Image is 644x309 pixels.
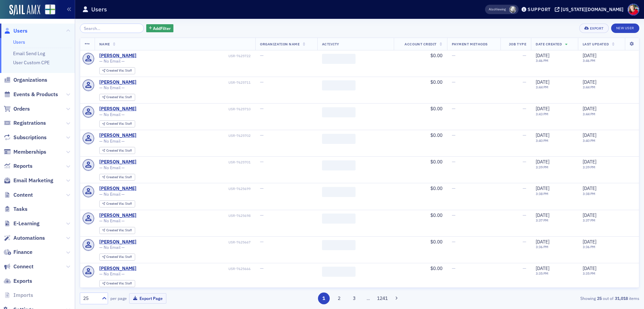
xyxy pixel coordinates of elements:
span: — No Email — [99,85,125,90]
span: ‌ [322,134,356,144]
span: [DATE] [583,79,596,85]
span: Reports [13,162,33,170]
span: [DATE] [536,159,549,165]
div: Staff [106,282,132,285]
span: [DATE] [536,106,549,112]
a: [PERSON_NAME] [99,239,137,245]
span: — [452,265,455,271]
span: E-Learning [13,220,40,227]
span: [DATE] [583,106,596,112]
span: — No Email — [99,59,125,64]
div: [PERSON_NAME] [99,106,137,112]
a: Email Marketing [4,177,53,184]
span: — [260,52,264,59]
span: [DATE] [536,185,549,191]
span: [DATE] [583,52,596,59]
a: New User [611,24,639,33]
span: Payment Methods [452,42,488,46]
span: — [452,52,455,59]
span: Events & Products [13,91,58,98]
a: Exports [4,277,32,285]
time: 3:37 PM [536,218,548,223]
span: — No Email — [99,192,125,197]
button: 1241 [377,293,388,304]
a: [PERSON_NAME] [99,213,137,219]
span: Users [13,27,28,35]
span: [DATE] [536,132,549,138]
span: — [452,185,455,191]
time: 3:44 PM [536,85,548,89]
span: [DATE] [583,212,596,218]
span: Exports [13,277,32,285]
div: USR-7625722 [138,54,251,58]
span: — [260,132,264,138]
span: ‌ [322,80,356,90]
time: 3:46 PM [536,58,548,63]
button: [US_STATE][DOMAIN_NAME] [555,7,626,12]
span: — [523,79,526,85]
time: 3:46 PM [583,58,595,63]
div: Staff [106,69,132,73]
time: 3:36 PM [536,244,548,249]
span: $0.00 [430,212,442,218]
span: Orders [13,105,30,113]
div: Staff [106,255,132,259]
div: Export [590,27,604,30]
span: $0.00 [430,79,442,85]
a: [PERSON_NAME] [99,53,137,59]
a: Registrations [4,119,46,127]
span: — [260,106,264,112]
span: Organizations [13,76,47,84]
span: Created Via : [106,228,125,232]
div: 25 [83,295,98,302]
img: SailAMX [45,4,55,15]
div: Created Via: Staff [99,67,135,74]
span: $0.00 [430,185,442,191]
a: View Homepage [40,4,55,16]
time: 3:38 PM [536,191,548,196]
a: Automations [4,234,45,242]
span: — [260,159,264,165]
a: [PERSON_NAME] [99,186,137,192]
div: Support [528,6,551,12]
button: 1 [318,293,330,304]
a: Imports [4,292,33,299]
span: — [260,79,264,85]
span: [DATE] [536,239,549,245]
span: $0.00 [430,132,442,138]
div: Created Via: Staff [99,280,135,287]
span: ‌ [322,267,356,277]
span: — [452,79,455,85]
div: USR-7625702 [138,133,251,138]
div: Created Via: Staff [99,147,135,154]
button: Export [579,24,608,33]
div: USR-7625710 [138,107,251,111]
span: Created Via : [106,255,125,259]
span: Name [99,42,110,46]
time: 3:40 PM [583,138,595,143]
div: Showing out of items [458,295,639,301]
a: Users [13,39,25,45]
div: Staff [106,149,132,153]
span: Account Credit [405,42,436,46]
time: 3:44 PM [583,112,595,116]
span: — [523,265,526,271]
div: Created Via: Staff [99,174,135,181]
strong: 31,018 [613,295,629,301]
div: Staff [106,95,132,99]
div: Created Via: Staff [99,120,135,127]
a: SailAMX [9,5,40,15]
span: Created Via : [106,68,125,73]
span: [DATE] [583,265,596,271]
a: Email Send Log [13,50,45,56]
span: … [364,295,373,301]
a: Connect [4,263,34,270]
div: USR-7625699 [138,187,251,191]
span: Activity [322,42,339,46]
a: User Custom CPE [13,60,50,66]
span: ‌ [322,187,356,197]
span: Automations [13,234,45,242]
span: — [523,159,526,165]
span: $0.00 [430,52,442,59]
